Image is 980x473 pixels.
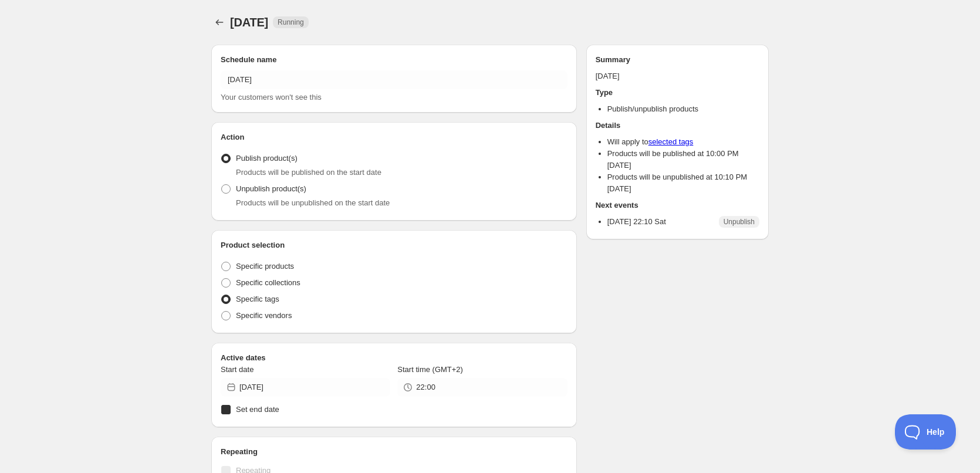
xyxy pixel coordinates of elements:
h2: Schedule name [221,54,567,66]
p: [DATE] [596,70,759,82]
span: Products will be unpublished on the start date [236,198,390,207]
span: Your customers won't see this [221,93,322,102]
span: Specific collections [236,278,300,287]
p: [DATE] 22:10 Sat [607,216,666,228]
span: Start time (GMT+2) [397,365,463,374]
span: Specific products [236,262,294,271]
h2: Active dates [221,352,567,364]
span: Running [278,18,304,27]
h2: Summary [596,54,759,66]
span: Start date [221,365,254,374]
h2: Repeating [221,446,567,458]
li: Products will be published at 10:00 PM [DATE] [607,148,759,171]
li: Products will be unpublished at 10:10 PM [DATE] [607,171,759,195]
span: Unpublish [724,217,755,227]
span: Unpublish product(s) [236,184,306,193]
span: Products will be published on the start date [236,168,381,177]
span: Set end date [236,405,279,414]
h2: Type [596,87,759,99]
li: Will apply to [607,136,759,148]
span: Specific tags [236,295,279,303]
button: Schedules [211,14,228,31]
a: selected tags [648,137,694,146]
h2: Product selection [221,239,567,251]
span: Publish product(s) [236,154,298,163]
span: [DATE] [230,16,268,29]
li: Publish/unpublish products [607,103,759,115]
iframe: Toggle Customer Support [895,414,957,450]
h2: Action [221,131,567,143]
h2: Details [596,120,759,131]
h2: Next events [596,200,759,211]
span: Specific vendors [236,311,292,320]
